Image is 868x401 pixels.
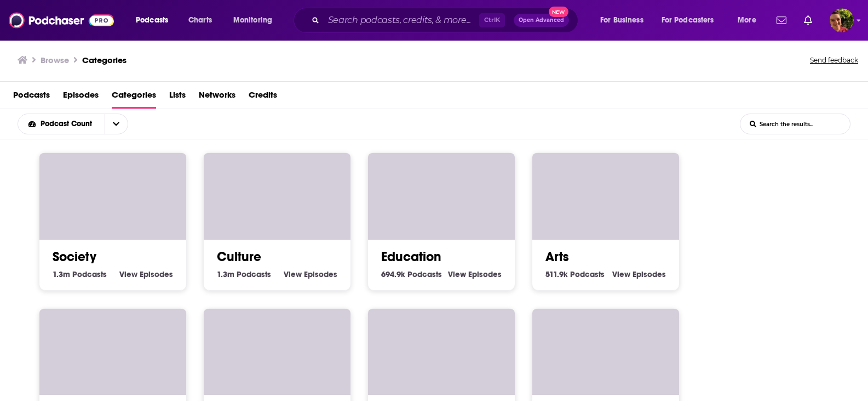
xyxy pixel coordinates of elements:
[654,12,730,29] button: open menu
[448,269,502,279] a: View Education Episodes
[112,123,206,218] div: Headlong: Surviving Y2K
[41,120,96,128] span: Podcast Count
[217,248,261,265] a: Culture
[53,248,96,265] a: Society
[249,86,277,109] a: Credits
[24,117,118,212] div: Your Mom & Dad
[353,117,447,212] div: Authority Hacker Podcast – AI & Automation for Small biz & Marketers
[448,269,466,279] span: View
[730,12,770,29] button: open menu
[353,273,447,367] div: Just Thinking Podcast
[18,114,145,134] h2: Choose List sort
[517,273,611,367] div: Why Won't You Date Me? with Nicole Byer
[119,269,137,279] span: View
[181,12,219,29] a: Charts
[53,269,70,279] span: 1.3m
[468,269,502,279] span: Episodes
[276,279,370,374] div: The Tantric Life
[233,13,272,28] span: Monitoring
[112,279,206,374] div: Sounds Profitable
[169,86,186,109] a: Lists
[381,269,442,279] a: 694.9k Education Podcasts
[545,269,568,279] span: 511.9k
[612,269,630,279] span: View
[136,13,168,28] span: Podcasts
[570,269,605,279] span: Podcasts
[324,12,479,29] input: Search podcasts, credits, & more...
[13,86,50,109] a: Podcasts
[593,12,657,29] button: open menu
[514,14,569,27] button: Open AdvancedNew
[237,269,271,279] span: Podcasts
[304,269,337,279] span: Episodes
[549,7,568,17] span: New
[381,269,405,279] span: 694.9k
[72,269,107,279] span: Podcasts
[276,123,370,218] div: Duncan Trussell Family Hour
[9,10,114,31] img: Podchaser - Follow, Share and Rate Podcasts
[517,117,611,212] div: We're Alive
[612,269,666,279] a: View Arts Episodes
[807,53,861,68] button: Send feedback
[605,123,699,218] div: Wooden Overcoats
[633,269,666,279] span: Episodes
[800,11,817,30] a: Show notifications dropdown
[53,269,107,279] a: 1.3m Society Podcasts
[188,13,212,28] span: Charts
[24,273,118,367] div: Because of Bitcoin
[284,269,302,279] span: View
[304,8,589,33] div: Search podcasts, credits, & more...
[605,279,699,374] div: FoundMyFitness
[830,8,854,32] span: Logged in as Marz
[217,269,271,279] a: 1.3m Culture Podcasts
[128,12,182,29] button: open menu
[519,18,564,23] span: Open Advanced
[440,279,534,374] div: The Creation Stories
[18,120,105,128] button: open menu
[105,114,128,134] button: open menu
[140,269,173,279] span: Episodes
[738,13,756,28] span: More
[226,12,286,29] button: open menu
[119,269,173,279] a: View Society Episodes
[600,13,643,28] span: For Business
[199,86,235,109] a: Networks
[772,11,791,30] a: Show notifications dropdown
[545,248,569,265] a: Arts
[82,55,127,65] a: Categories
[63,86,99,109] a: Episodes
[41,55,69,65] h3: Browse
[284,269,337,279] a: View Culture Episodes
[830,8,854,32] img: User Profile
[217,269,234,279] span: 1.3m
[479,13,505,27] span: Ctrl K
[440,123,534,218] div: Forever Break
[830,8,854,32] button: Show profile menu
[188,273,283,367] div: Black Mass Appeal: Modern Satanism for the Masses
[545,269,605,279] a: 511.9k Arts Podcasts
[407,269,442,279] span: Podcasts
[662,13,714,28] span: For Podcasters
[188,117,283,212] div: Last Podcast On The Left
[381,248,441,265] a: Education
[112,86,156,109] a: Categories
